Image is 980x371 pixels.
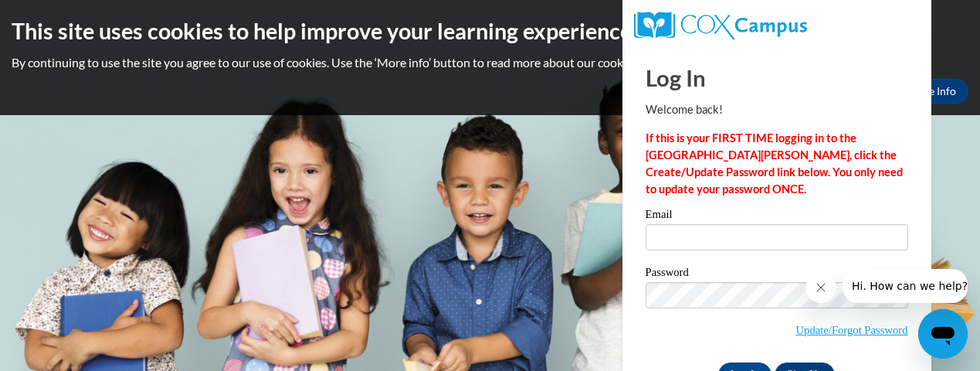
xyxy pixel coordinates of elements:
[646,131,903,196] strong: If this is your FIRST TIME logging in to the [GEOGRAPHIC_DATA][PERSON_NAME], click the Create/Upd...
[634,12,807,39] img: COX Campus
[918,309,968,359] iframe: Button to launch messaging window
[795,324,907,336] a: Update/Forgot Password
[896,79,968,104] a: More Info
[646,209,908,224] label: Email
[843,269,968,303] iframe: Message from company
[805,272,836,303] iframe: Close message
[12,15,968,46] h2: This site uses cookies to help improve your learning experience.
[646,101,908,118] p: Welcome back!
[12,54,968,71] p: By continuing to use the site you agree to our use of cookies. Use the ‘More info’ button to read...
[646,62,908,94] h1: Log In
[646,267,908,282] label: Password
